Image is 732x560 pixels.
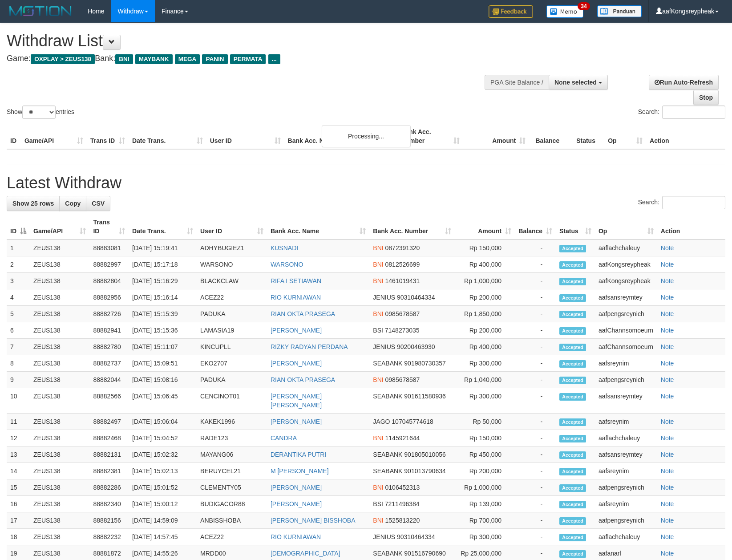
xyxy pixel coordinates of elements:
[392,418,433,425] span: Copy 107045774618 to clipboard
[595,239,657,256] td: aaflachchaleuy
[455,239,515,256] td: Rp 150,000
[30,414,89,430] td: ZEUS138
[197,388,267,414] td: CENCINOT01
[661,294,674,301] a: Note
[197,479,267,496] td: CLEMENTY05
[385,500,420,507] span: Copy 7211496384 to clipboard
[30,273,89,289] td: ZEUS138
[30,463,89,479] td: ZEUS138
[115,54,133,64] span: BNI
[197,414,267,430] td: KAKEK1996
[373,533,395,540] span: JENIUS
[373,277,383,284] span: BNI
[7,196,60,211] a: Show 25 rows
[595,355,657,372] td: aafsreynim
[30,388,89,414] td: ZEUS138
[129,388,197,414] td: [DATE] 15:06:45
[661,451,674,458] a: Note
[595,372,657,388] td: aafpengsreynich
[515,239,556,256] td: -
[373,418,390,425] span: JAGO
[129,239,197,256] td: [DATE] 15:19:41
[559,468,586,475] span: Accepted
[559,311,586,318] span: Accepted
[404,451,445,458] span: Copy 901805010056 to clipboard
[7,372,30,388] td: 9
[197,306,267,322] td: PADUKA
[661,261,674,268] a: Note
[7,322,30,339] td: 6
[385,434,420,442] span: Copy 1145921644 to clipboard
[7,512,30,529] td: 17
[30,529,89,545] td: ZEUS138
[7,430,30,446] td: 12
[373,467,402,475] span: SEABANK
[397,533,435,540] span: Copy 90310464334 to clipboard
[284,124,398,149] th: Bank Acc. Name
[515,355,556,372] td: -
[373,261,383,268] span: BNI
[595,388,657,414] td: aafsansreymtey
[515,430,556,446] td: -
[7,529,30,545] td: 18
[7,388,30,414] td: 10
[515,289,556,306] td: -
[197,512,267,529] td: ANBISSHOBA
[455,214,515,239] th: Amount: activate to sort column ascending
[7,355,30,372] td: 8
[559,278,586,285] span: Accepted
[661,360,674,367] a: Note
[129,306,197,322] td: [DATE] 15:15:39
[89,414,129,430] td: 88882497
[397,294,435,301] span: Copy 90310464334 to clipboard
[397,124,463,149] th: Bank Acc. Number
[89,512,129,529] td: 88882156
[559,435,586,442] span: Accepted
[385,376,420,383] span: Copy 0985678587 to clipboard
[455,446,515,463] td: Rp 450,000
[455,306,515,322] td: Rp 1,850,000
[89,339,129,355] td: 88882780
[559,484,586,492] span: Accepted
[385,327,420,334] span: Copy 7148273035 to clipboard
[559,534,586,541] span: Accepted
[373,294,395,301] span: JENIUS
[271,327,322,334] a: [PERSON_NAME]
[595,512,657,529] td: aafpengsreynich
[89,214,129,239] th: Trans ID: activate to sort column ascending
[559,261,586,269] span: Accepted
[559,360,586,368] span: Accepted
[89,463,129,479] td: 88882381
[322,125,411,147] div: Processing...
[455,414,515,430] td: Rp 50,000
[175,54,200,64] span: MEGA
[89,496,129,512] td: 88882340
[271,484,322,491] a: [PERSON_NAME]
[463,124,529,149] th: Amount
[661,418,674,425] a: Note
[559,501,586,508] span: Accepted
[595,463,657,479] td: aafsreynim
[661,500,674,507] a: Note
[7,446,30,463] td: 13
[373,500,383,507] span: BSI
[59,196,86,211] a: Copy
[89,256,129,273] td: 88882997
[7,174,725,192] h1: Latest Withdraw
[30,372,89,388] td: ZEUS138
[559,245,586,252] span: Accepted
[455,339,515,355] td: Rp 400,000
[197,322,267,339] td: LAMASIA19
[559,344,586,351] span: Accepted
[661,550,674,557] a: Note
[559,327,586,335] span: Accepted
[661,484,674,491] a: Note
[373,360,402,367] span: SEABANK
[197,430,267,446] td: RADE123
[271,517,356,524] a: [PERSON_NAME] BISSHOBA
[271,376,335,383] a: RIAN OKTA PRASEGA
[559,377,586,384] span: Accepted
[129,496,197,512] td: [DATE] 15:00:12
[455,289,515,306] td: Rp 200,000
[515,414,556,430] td: -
